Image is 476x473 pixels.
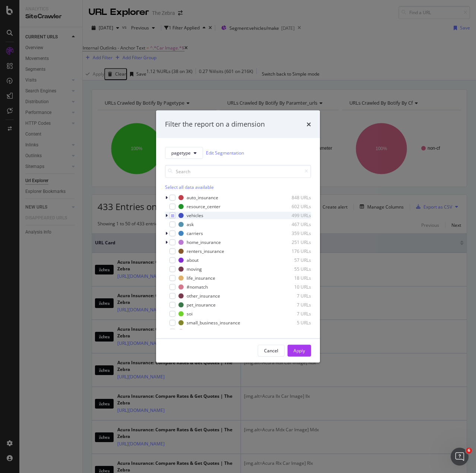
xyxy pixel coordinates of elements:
[187,257,199,263] div: about
[275,257,311,263] div: 57 URLs
[187,221,194,228] div: ask
[187,275,215,281] div: life_insurance
[275,320,311,326] div: 5 URLs
[165,120,265,129] div: Filter the report on a dimension
[466,448,472,454] span: 6
[307,120,311,129] div: times
[206,149,244,157] a: Edit Segmentation
[264,347,278,354] div: Cancel
[187,311,193,317] div: soi
[275,230,311,236] div: 359 URLs
[275,293,311,299] div: 7 URLs
[275,248,311,254] div: 176 URLs
[187,328,203,335] div: spanish
[187,302,216,308] div: pet_insurance
[187,230,203,236] div: carriers
[187,320,240,326] div: small_business_insurance
[275,239,311,245] div: 251 URLs
[187,293,220,299] div: other_insurance
[275,275,311,281] div: 18 URLs
[451,448,469,466] iframe: Intercom live chat
[275,266,311,272] div: 55 URLs
[165,165,311,178] input: Search
[156,111,320,363] div: modal
[288,345,311,356] button: Apply
[187,248,224,254] div: renters_insurance
[171,150,191,156] span: pagetype
[165,147,203,159] button: pagetype
[187,203,220,210] div: resource_center
[275,311,311,317] div: 7 URLs
[275,328,311,335] div: 4 URLs
[275,302,311,308] div: 7 URLs
[187,212,203,219] div: vehicles
[275,212,311,219] div: 499 URLs
[258,345,285,356] button: Cancel
[275,203,311,210] div: 602 URLs
[275,221,311,228] div: 467 URLs
[165,184,311,190] div: Select all data available
[293,347,305,354] div: Apply
[187,266,202,272] div: moving
[187,194,218,201] div: auto_insurance
[187,284,208,290] div: #nomatch
[275,194,311,201] div: 848 URLs
[187,239,221,245] div: home_insurance
[275,284,311,290] div: 10 URLs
